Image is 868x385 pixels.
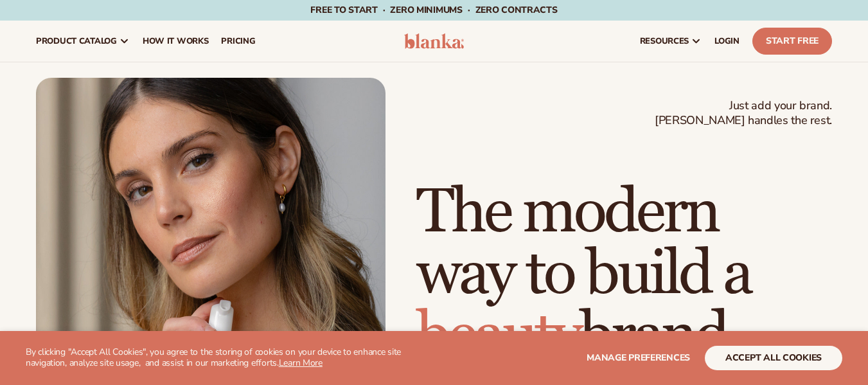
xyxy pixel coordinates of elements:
[708,21,746,62] a: LOGIN
[587,346,690,370] button: Manage preferences
[36,36,117,46] span: product catalog
[655,98,832,129] span: Just add your brand. [PERSON_NAME] handles the rest.
[633,21,708,62] a: resources
[752,28,832,55] a: Start Free
[279,357,323,369] a: Learn More
[404,33,465,49] img: logo
[136,21,215,62] a: How It Works
[705,346,842,370] button: accept all cookies
[143,36,209,46] span: How It Works
[416,182,832,367] h1: The modern way to build a brand
[30,21,136,62] a: product catalog
[587,352,690,364] span: Manage preferences
[26,347,429,369] p: By clicking "Accept All Cookies", you agree to the storing of cookies on your device to enhance s...
[416,298,580,373] span: beauty
[215,21,261,62] a: pricing
[640,36,689,46] span: resources
[714,36,740,46] span: LOGIN
[310,4,557,16] span: Free to start · ZERO minimums · ZERO contracts
[221,36,255,46] span: pricing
